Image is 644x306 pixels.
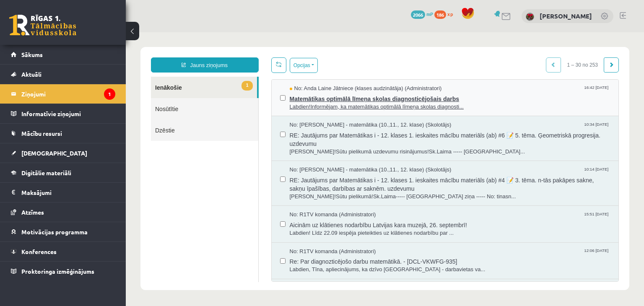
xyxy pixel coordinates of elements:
[21,149,87,157] span: [DEMOGRAPHIC_DATA]
[9,15,76,36] a: Rīgas 1. Tālmācības vidusskola
[164,97,485,116] span: RE: Jautājums par Matemātikas i - 12. klases 1. ieskaites mācību materiāls (ab) #6 📝 5. tēma. Ģeo...
[164,197,485,205] span: Labdien! Līdz 22.09 iespēja pieteikties uz klātienes nodarbību par ...
[526,13,534,21] img: Tīna Šneidere
[164,116,485,124] span: [PERSON_NAME]!Sūtu pielikumā uzdevumu risinājumus!Sk.Laima ----- [GEOGRAPHIC_DATA]...
[21,70,42,78] span: Aktuāli
[21,104,115,123] legend: Informatīvie ziņojumi
[11,222,115,241] a: Motivācijas programma
[164,52,485,78] a: No: Anda Laine Jātniece (klases audzinātāja) (Administratori) 16:42 [DATE] Matemātikas optimālā l...
[11,45,115,64] a: Sākums
[164,187,485,197] span: Aicinām uz klātienes nodarbību Latvijas kara muzejā, 26. septembrī!
[457,215,484,222] span: 12:06 [DATE]
[457,52,484,59] span: 16:42 [DATE]
[11,65,115,84] a: Aktuāli
[21,84,115,104] legend: Ziņojumi
[164,179,485,205] a: No: R1TV komanda (Administratori) 15:51 [DATE] Aicinām uz klātienes nodarbību Latvijas kara muzej...
[457,89,484,95] span: 10:34 [DATE]
[447,10,453,17] span: xp
[11,143,115,163] a: [DEMOGRAPHIC_DATA]
[11,124,115,143] a: Mācību resursi
[21,208,44,216] span: Atzīmes
[164,233,485,241] span: Labdien, Tīna, apliecinājums, ka dzīvo [GEOGRAPHIC_DATA] - darbavietas va...
[426,10,433,17] span: mP
[25,87,132,109] a: Dzēstie
[457,134,484,140] span: 10:14 [DATE]
[116,49,127,58] span: 1
[434,10,446,19] span: 186
[411,10,425,19] span: 2066
[11,242,115,261] a: Konferences
[457,179,484,185] span: 15:51 [DATE]
[434,10,457,17] a: 186 xp
[164,223,485,233] span: Re: Par diagnozticējošo darbu matemātikā. - [DCL-VKWFG-935]
[164,52,316,60] span: No: Anda Laine Jātniece (klases audzinātāja) (Administratori)
[164,89,326,97] span: No: [PERSON_NAME] - matemātika (10.,11., 12. klase) (Skolotājs)
[164,134,485,168] a: No: [PERSON_NAME] - matemātika (10.,11., 12. klase) (Skolotājs) 10:14 [DATE] RE: Jautājums par Ma...
[11,262,115,281] a: Proktoringa izmēģinājums
[21,248,57,255] span: Konferences
[21,183,115,202] legend: Maksājumi
[411,10,433,17] a: 2066 mP
[164,71,485,79] span: Labdien!Informējam, ka matemātikas optimālā līmeņa skolas diagnosti...
[164,60,485,71] span: Matemātikas optimālā līmeņa skolas diagnosticējošais darbs
[11,202,115,222] a: Atzīmes
[21,267,94,275] span: Proktoringa izmēģinājums
[21,130,62,137] span: Mācību resursi
[25,25,133,40] a: Jauns ziņojums
[164,26,192,41] button: Opcijas
[21,51,43,58] span: Sākums
[21,228,88,236] span: Motivācijas programma
[164,134,326,142] span: No: [PERSON_NAME] - matemātika (10.,11., 12. klase) (Skolotājs)
[435,25,478,40] span: 1 – 30 no 253
[104,88,115,100] i: 1
[11,104,115,123] a: Informatīvie ziņojumi
[11,163,115,182] a: Digitālie materiāli
[25,44,131,66] a: 1Ienākošie
[164,179,250,187] span: No: R1TV komanda (Administratori)
[164,215,485,241] a: No: R1TV komanda (Administratori) 12:06 [DATE] Re: Par diagnozticējošo darbu matemātikā. - [DCL-V...
[11,183,115,202] a: Maksājumi
[164,161,485,169] span: [PERSON_NAME]!Sūtu pielikumā!Sk.Laima----- [GEOGRAPHIC_DATA] ziņa ----- No: tinasn...
[540,12,592,20] a: [PERSON_NAME]
[11,84,115,104] a: Ziņojumi1
[21,169,71,176] span: Digitālie materiāli
[25,66,132,87] a: Nosūtītie
[164,215,250,223] span: No: R1TV komanda (Administratori)
[164,89,485,123] a: No: [PERSON_NAME] - matemātika (10.,11., 12. klase) (Skolotājs) 10:34 [DATE] RE: Jautājums par Ma...
[164,142,485,161] span: RE: Jautājums par Matemātikas i - 12. klases 1. ieskaites mācību materiāls (ab) #4 📝 3. tēma. n-t...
